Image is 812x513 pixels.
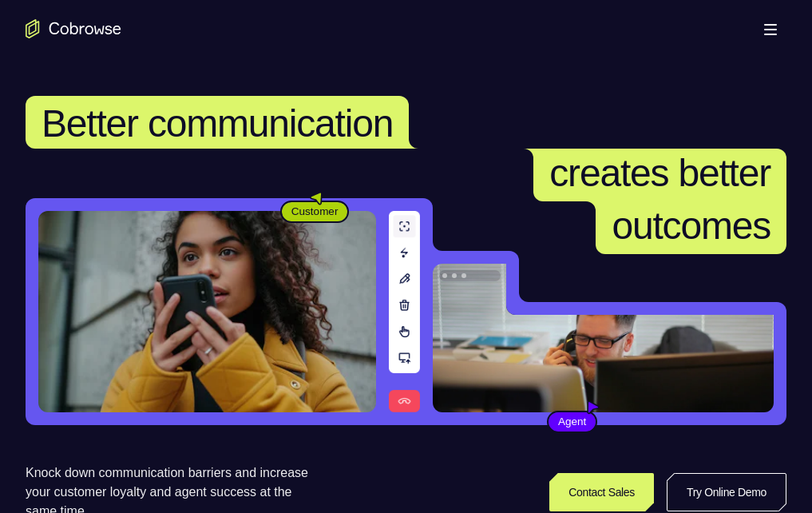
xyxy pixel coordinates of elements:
[667,473,786,511] a: Try Online Demo
[433,264,774,412] img: A customer support agent talking on the phone
[549,152,770,194] span: creates better
[282,204,348,220] span: Customer
[549,473,654,511] a: Contact Sales
[612,205,770,247] span: outcomes
[549,414,596,430] span: Agent
[38,211,376,412] img: A customer holding their phone
[26,19,121,38] a: Go to the home page
[42,102,393,145] span: Better communication
[389,211,420,412] img: A series of tools used in co-browsing sessions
